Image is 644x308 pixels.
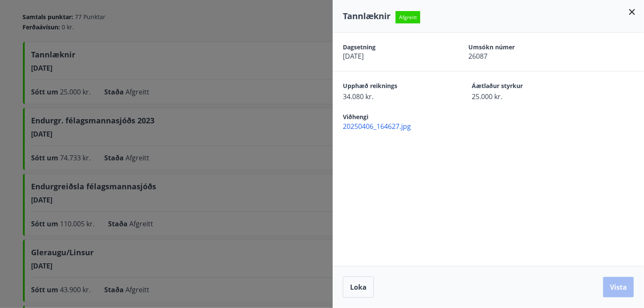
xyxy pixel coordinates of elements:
span: Afgreitt [396,11,420,23]
button: Loka [343,277,374,298]
span: Áætlaður styrkur [472,82,572,92]
span: Dagsetning [343,43,439,51]
span: Upphæð reiknings [343,82,442,92]
span: Tannlæknir [343,10,390,22]
span: Loka [350,282,367,292]
span: [DATE] [343,51,439,61]
span: 26087 [469,51,565,61]
span: 20250406_164627.jpg [343,122,644,131]
span: Umsókn númer [469,43,565,51]
span: 34.080 kr. [343,92,442,101]
span: Viðhengi [343,113,368,121]
span: 25.000 kr. [472,92,572,101]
